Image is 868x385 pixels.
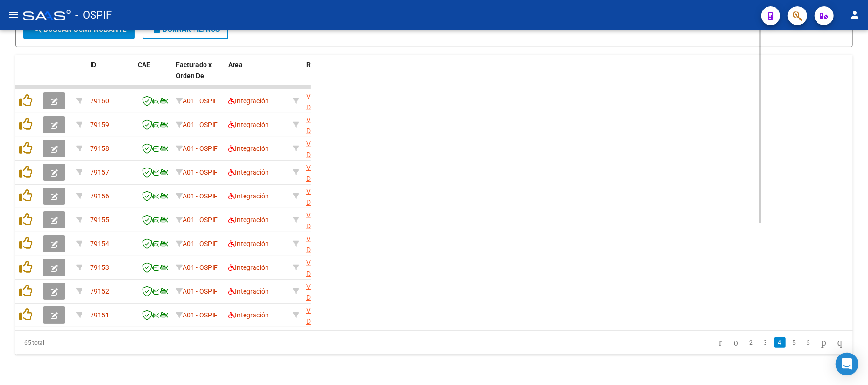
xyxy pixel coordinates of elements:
span: Integración [228,145,269,152]
div: 30714136905 [306,115,370,135]
a: 3 [760,337,771,348]
li: page 3 [758,335,773,351]
div: 30714136905 [306,210,370,230]
span: VIAJERO SOCIEDAD DEL BUEN CAMINO S.A. [306,235,367,265]
a: 2 [745,337,757,348]
a: go to first page [715,337,726,348]
li: page 5 [787,335,801,351]
a: 6 [803,337,814,348]
span: VIAJERO SOCIEDAD DEL BUEN CAMINO S.A. [306,116,367,146]
span: 79153 [90,264,109,271]
span: 79159 [90,121,109,128]
li: page 4 [773,335,787,351]
span: 79160 [90,97,109,105]
span: Integración [228,287,269,295]
span: 79158 [90,145,109,152]
span: VIAJERO SOCIEDAD DEL BUEN CAMINO S.A. [306,164,367,193]
li: page 2 [744,335,758,351]
div: 30714136905 [306,162,370,182]
li: page 6 [801,335,816,351]
a: go to last page [833,337,847,348]
div: 30714136905 [306,234,370,254]
span: 79152 [90,287,109,295]
span: Area [228,61,243,69]
div: Open Intercom Messenger [836,353,858,375]
div: 30714136905 [306,305,370,325]
span: Buscar Comprobante [32,25,126,34]
span: A01 - OSPIF [183,192,218,200]
a: go to next page [817,337,830,348]
a: go to previous page [729,337,743,348]
div: 30714136905 [306,138,370,158]
datatable-header-cell: Area [225,55,289,97]
span: 79154 [90,240,109,247]
a: 4 [774,337,786,348]
span: CAE [138,61,150,69]
span: A01 - OSPIF [183,311,218,319]
span: A01 - OSPIF [183,145,218,152]
span: Integración [228,168,269,176]
span: 79155 [90,216,109,224]
span: VIAJERO SOCIEDAD DEL BUEN CAMINO S.A. [306,140,367,169]
span: Facturado x Orden De [176,61,212,79]
span: VIAJERO SOCIEDAD DEL BUEN CAMINO S.A. [306,306,367,336]
span: Integración [228,216,269,224]
div: 30714136905 [306,186,370,206]
span: 79151 [90,311,109,319]
mat-icon: person [849,9,860,20]
a: 5 [788,337,800,348]
span: VIAJERO SOCIEDAD DEL BUEN CAMINO S.A. [306,259,367,288]
span: Integración [228,192,269,200]
div: 65 total [15,331,181,355]
span: Integración [228,121,269,128]
datatable-header-cell: ID [86,55,134,97]
span: Integración [228,311,269,319]
span: A01 - OSPIF [183,216,218,224]
span: Integración [228,264,269,271]
span: Integración [228,97,269,105]
div: 30714136905 [306,281,370,301]
span: A01 - OSPIF [183,287,218,295]
span: Borrar Filtros [151,25,220,34]
span: A01 - OSPIF [183,97,218,105]
datatable-header-cell: CAE [134,55,172,97]
span: VIAJERO SOCIEDAD DEL BUEN CAMINO S.A. [306,92,367,122]
span: A01 - OSPIF [183,240,218,247]
span: Integración [228,240,269,247]
span: A01 - OSPIF [183,168,218,176]
span: A01 - OSPIF [183,121,218,128]
mat-icon: menu [8,9,19,20]
span: - OSPIF [75,5,112,26]
span: A01 - OSPIF [183,264,218,271]
span: Razón Social [306,61,346,69]
span: VIAJERO SOCIEDAD DEL BUEN CAMINO S.A. [306,283,367,312]
span: VIAJERO SOCIEDAD DEL BUEN CAMINO S.A. [306,188,367,217]
div: 30714136905 [306,91,370,111]
span: 79157 [90,168,109,176]
span: ID [90,61,96,69]
datatable-header-cell: Facturado x Orden De [172,55,225,97]
datatable-header-cell: Razón Social [303,55,374,97]
span: 79156 [90,192,109,200]
div: 30714136905 [306,257,370,277]
span: VIAJERO SOCIEDAD DEL BUEN CAMINO S.A. [306,211,367,241]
